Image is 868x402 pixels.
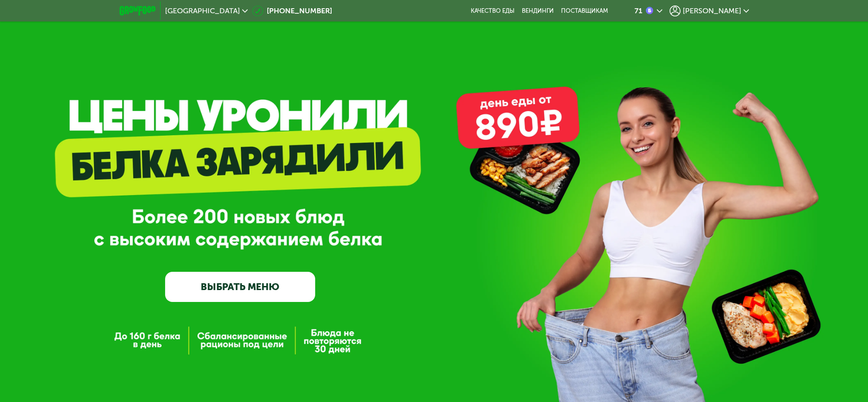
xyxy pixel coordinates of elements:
span: [PERSON_NAME] [683,7,741,15]
div: поставщикам [561,7,608,15]
a: Качество еды [471,7,515,15]
a: Вендинги [522,7,554,15]
span: [GEOGRAPHIC_DATA] [165,7,240,15]
a: [PHONE_NUMBER] [252,5,332,16]
a: ВЫБРАТЬ МЕНЮ [165,272,315,302]
div: 71 [634,7,642,15]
